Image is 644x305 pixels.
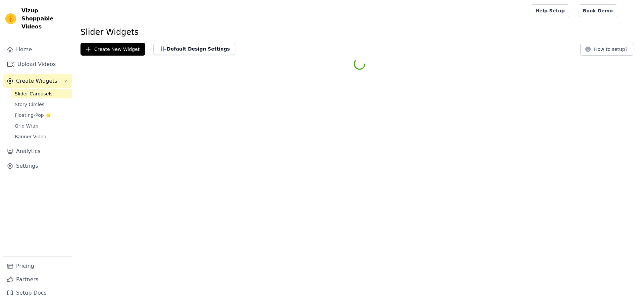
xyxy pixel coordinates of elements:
[15,90,53,97] span: Slider Carousels
[11,89,72,98] a: Slider Carousels
[15,133,46,140] span: Banner Video
[21,7,69,31] span: Vizup Shoppable Videos
[3,58,72,71] a: Upload Videos
[15,112,51,119] span: Floating-Pop ⭐
[5,13,16,24] img: Vizup
[11,132,72,141] a: Banner Video
[16,77,57,85] span: Create Widgets
[579,4,617,17] a: Book Demo
[3,74,72,88] button: Create Widgets
[11,121,72,131] a: Grid Wrap
[3,259,72,273] a: Pricing
[11,100,72,109] a: Story Circles
[3,145,72,158] a: Analytics
[11,110,72,120] a: Floating-Pop ⭐
[15,123,38,129] span: Grid Wrap
[3,273,72,286] a: Partners
[3,286,72,300] a: Setup Docs
[80,27,639,37] h1: Slider Widgets
[531,4,569,17] a: Help Setup
[3,159,72,173] a: Settings
[153,43,235,55] button: Default Design Settings
[80,43,145,56] button: Create New Widget
[15,101,44,108] span: Story Circles
[580,43,633,56] button: How to setup?
[3,43,72,56] a: Home
[580,48,633,54] a: How to setup?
